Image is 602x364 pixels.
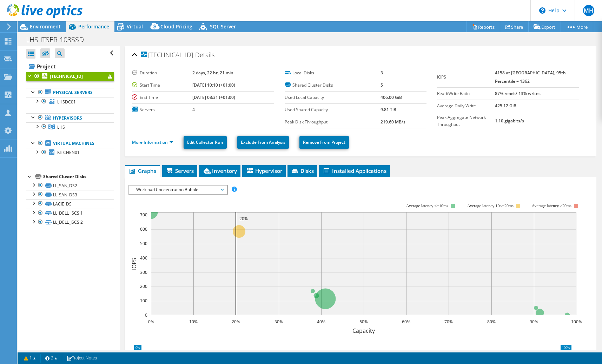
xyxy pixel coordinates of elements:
[141,52,193,59] span: [TECHNICAL_ID]
[30,23,61,30] span: Environment
[246,167,282,174] span: Hypervisor
[437,90,495,97] label: Read/Write Ratio
[140,283,147,289] text: 200
[133,186,223,194] span: Workload Concentration Bubble
[130,257,138,270] text: IOPS
[210,23,236,30] span: SQL Server
[352,327,375,335] text: Capacity
[26,190,114,199] a: LL_SAN_DS3
[530,319,538,325] text: 90%
[57,99,76,105] span: LHSDC01
[237,136,289,149] a: Exclude From Analysis
[140,212,147,218] text: 700
[26,209,114,218] a: LL_DELL_iSCSI1
[43,173,114,181] div: Shared Cluster Disks
[239,216,248,222] text: 20%
[402,319,410,325] text: 60%
[26,97,114,106] a: LHSDC01
[539,7,545,14] svg: \n
[26,61,114,72] a: Project
[583,5,594,16] span: MH
[160,23,192,30] span: Cloud Pricing
[487,319,496,325] text: 80%
[50,73,83,79] b: [TECHNICAL_ID]
[495,118,524,124] b: 1.10 gigabits/s
[203,167,237,174] span: Inventory
[26,113,114,122] a: Hypervisors
[467,21,500,32] a: Reports
[381,107,396,113] b: 9.81 TiB
[19,354,41,363] a: 1
[495,103,516,109] b: 425.12 GiB
[359,319,368,325] text: 50%
[381,82,383,88] b: 5
[166,167,194,174] span: Servers
[195,50,214,59] span: Details
[57,149,80,155] span: KITCHEN01
[23,36,95,43] h1: LHS-ITSER-103SSD
[444,319,453,325] text: 70%
[26,139,114,148] a: Virtual Machines
[192,82,235,88] b: [DATE] 10:10 (+01:00)
[274,319,283,325] text: 30%
[132,106,192,113] label: Servers
[132,139,173,145] a: More Information
[140,298,147,304] text: 100
[285,106,381,113] label: Used Shared Capacity
[192,94,235,100] b: [DATE] 08:31 (+01:00)
[381,94,402,100] b: 406.00 GiB
[140,241,147,247] text: 500
[26,181,114,190] a: LL_SAN_DS2
[437,74,495,81] label: IOPS
[571,319,582,325] text: 100%
[26,218,114,227] a: LL_DELL_ISCSI2
[232,319,240,325] text: 20%
[500,21,529,32] a: Share
[467,203,514,208] tspan: Average latency 10<=20ms
[140,255,147,261] text: 400
[26,199,114,208] a: LACIE_DS
[528,21,561,32] a: Export
[26,88,114,97] a: Physical Servers
[437,102,495,109] label: Average Daily Write
[381,119,405,125] b: 219.60 MB/s
[381,70,383,76] b: 3
[323,167,386,174] span: Installed Applications
[291,167,314,174] span: Disks
[128,167,156,174] span: Graphs
[127,23,143,30] span: Virtual
[561,21,593,32] a: More
[62,354,102,363] a: Project Notes
[299,136,349,149] a: Remove From Project
[132,82,192,89] label: Start Time
[132,69,192,76] label: Duration
[148,319,154,325] text: 0%
[285,82,381,89] label: Shared Cluster Disks
[495,70,566,84] b: 4158 at [GEOGRAPHIC_DATA], 95th Percentile = 1362
[285,119,381,126] label: Peak Disk Throughput
[78,23,109,30] span: Performance
[26,148,114,157] a: KITCHEN01
[145,312,147,318] text: 0
[192,107,195,113] b: 4
[192,70,233,76] b: 2 days, 22 hr, 21 min
[285,94,381,101] label: Used Local Capacity
[189,319,198,325] text: 10%
[285,69,381,76] label: Local Disks
[140,226,147,232] text: 600
[132,94,192,101] label: End Time
[184,136,227,149] a: Edit Collector Run
[140,269,147,275] text: 300
[57,124,65,130] span: LHS
[437,114,495,128] label: Peak Aggregate Network Throughput
[26,72,114,81] a: [TECHNICAL_ID]
[406,203,448,208] tspan: Average latency <=10ms
[40,354,62,363] a: 2
[26,122,114,132] a: LHS
[532,203,571,208] text: Average latency >20ms
[495,90,541,96] b: 87% reads/ 13% writes
[317,319,325,325] text: 40%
